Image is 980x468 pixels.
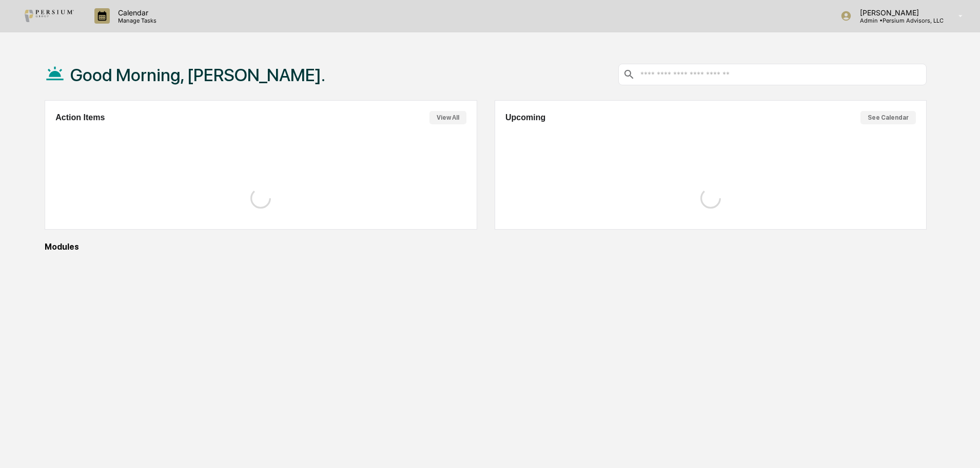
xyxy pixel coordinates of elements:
[852,8,944,17] p: [PERSON_NAME]
[45,242,927,252] div: Modules
[860,111,916,124] button: See Calendar
[110,8,162,17] p: Calendar
[55,113,105,122] h2: Action Items
[505,113,545,122] h2: Upcoming
[110,17,162,24] p: Manage Tasks
[25,10,74,22] img: logo
[852,17,944,24] p: Admin • Persium Advisors, LLC
[70,65,325,85] h1: Good Morning, [PERSON_NAME].
[429,111,466,124] button: View All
